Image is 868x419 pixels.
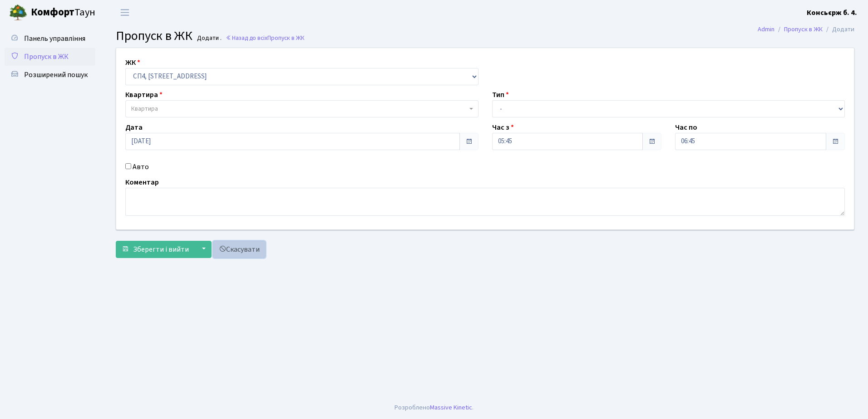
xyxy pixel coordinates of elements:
button: Переключити навігацію [113,5,136,20]
small: Додати . [195,34,222,42]
span: Розширений пошук [24,70,88,80]
label: Час з [492,122,514,133]
label: ЖК [125,57,140,68]
label: Авто [133,161,149,172]
button: Зберегти і вийти [116,241,195,258]
a: Панель управління [5,29,95,48]
nav: breadcrumb [744,20,868,39]
a: Розширений пошук [5,66,95,84]
label: Квартира [125,89,163,100]
span: Зберегти і вийти [133,244,189,254]
a: Admin [758,24,774,34]
span: Квартира [131,104,158,113]
a: Назад до всіхПропуск в ЖК [226,34,305,42]
div: Розроблено . [395,403,473,413]
a: Консьєрж б. 4. [807,7,857,18]
a: Massive Kinetic [430,403,472,412]
b: Консьєрж б. 4. [807,8,857,18]
label: Дата [125,122,143,133]
span: Пропуск в ЖК [116,27,192,45]
label: Тип [492,89,509,100]
span: Панель управління [24,34,85,44]
a: Пропуск в ЖК [5,48,95,66]
a: Скасувати [213,241,266,258]
img: logo.png [9,4,27,22]
li: Додати [823,24,854,34]
span: Таун [31,5,95,20]
span: Пропуск в ЖК [24,52,69,62]
b: Комфорт [31,5,74,19]
span: Пропуск в ЖК [267,34,305,42]
a: Пропуск в ЖК [784,24,823,34]
label: Час по [675,122,697,133]
label: Коментар [125,177,159,188]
